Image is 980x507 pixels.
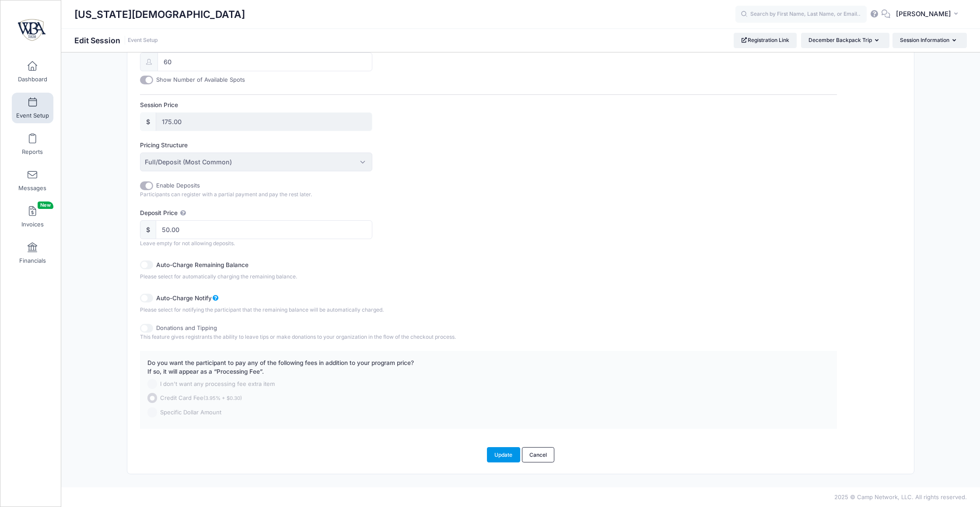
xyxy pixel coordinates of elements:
[140,220,156,239] div: $
[74,36,158,45] h1: Edit Session
[12,238,53,268] a: Financials
[12,93,53,123] a: Event Setup
[147,358,414,376] label: Do you want the participant to pay any of the following fees in addition to your program price? I...
[140,240,235,247] span: Leave empty for not allowing deposits.
[522,447,555,462] a: Cancel
[160,394,242,403] span: Credit Card Fee
[156,76,245,84] label: Show Number of Available Spots
[12,165,53,196] a: Messages
[735,6,867,23] input: Search by First Name, Last Name, or Email...
[892,33,967,48] button: Session Information
[140,101,488,109] label: Session Price
[156,324,217,333] label: Donations and Tipping
[801,33,889,48] button: December Backpack Trip
[12,201,53,232] a: InvoicesNew
[140,208,488,217] label: Deposit Price
[15,14,48,46] img: Washington Baptist Association
[0,9,62,51] a: Washington Baptist Association
[22,148,43,156] span: Reports
[834,493,967,500] span: 2025 © Camp Network, LLC. All rights reserved.
[140,273,297,280] span: Please select for automatically charging the remaining balance.
[487,447,520,462] button: Update
[12,56,53,87] a: Dashboard
[157,52,372,71] input: 0
[18,76,47,83] span: Dashboard
[203,395,242,401] small: (3.95% + $0.30)
[890,4,967,24] button: [PERSON_NAME]
[156,220,372,239] input: 0.00
[212,295,219,302] a: Notify the participant that the remaining balance will be automatically charged.
[156,181,200,190] label: Enable Deposits
[896,9,951,19] span: [PERSON_NAME]
[734,33,797,48] a: Registration Link
[140,112,156,131] div: $
[160,380,275,389] span: I don't want any processing fee extra item
[128,37,158,44] a: Event Setup
[140,333,456,340] span: This feature gives registrants the ability to leave tips or make donations to your organization i...
[21,221,44,228] span: Invoices
[18,184,46,192] span: Messages
[160,408,221,417] span: Specific Dollar Amount
[140,191,312,198] span: Participants can register with a partial payment and pay the rest later.
[74,4,245,24] h1: [US_STATE][DEMOGRAPHIC_DATA]
[808,37,872,43] span: December Backpack Trip
[140,306,384,313] span: Please select for notifying the participant that the remaining balance will be automatically char...
[140,153,372,171] span: Full/Deposit (Most Common)
[140,141,488,149] label: Pricing Structure
[156,112,372,131] input: 0.00
[19,257,46,264] span: Financials
[145,157,232,167] span: Full/Deposit (Most Common)
[156,258,330,270] label: Auto-Charge Remaining Balance
[16,112,49,119] span: Event Setup
[156,291,417,302] label: Auto-Charge Notify
[12,129,53,160] a: Reports
[38,201,53,209] span: New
